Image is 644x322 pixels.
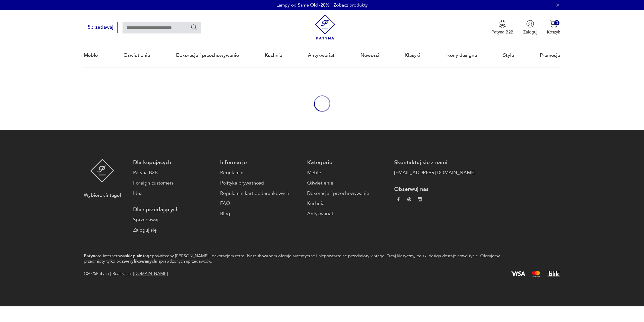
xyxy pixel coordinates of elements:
[554,20,559,25] div: 0
[220,169,301,176] a: Regulamin
[176,44,239,67] a: Dekoracje i przechowywanie
[523,29,537,35] p: Zaloguj
[307,210,388,218] a: Antykwariat
[503,44,514,67] a: Style
[122,258,156,264] strong: zweryfikowanych
[265,44,282,67] a: Kuchnia
[360,44,379,67] a: Nowości
[133,206,214,213] p: Dla sprzedających
[90,159,114,183] img: Patyna - sklep z meblami i dekoracjami vintage
[407,197,411,201] img: 37d27d81a828e637adc9f9cb2e3d3a8a.webp
[307,200,388,207] a: Kuchnia
[307,159,388,166] p: Kategorie
[84,270,109,277] span: @ 2025 Patyna
[220,210,301,218] a: Blog
[492,29,513,35] p: Patyna B2B
[418,197,422,201] img: c2fd9cf7f39615d9d6839a72ae8e59e5.webp
[523,20,537,35] button: Zaloguj
[133,216,214,224] a: Sprzedawaj
[220,159,301,166] p: Informacje
[492,20,513,35] button: Patyna B2B
[307,169,388,176] a: Meble
[276,2,331,8] p: Lampy od Same Old -20%!
[133,180,214,187] a: Foreign customers
[334,2,368,8] a: Zobacz produkty
[499,20,506,28] img: Ikona medalu
[84,26,118,30] a: Sprzedawaj
[492,20,513,35] a: Ikona medaluPatyna B2B
[112,270,168,277] span: Realizacja:
[133,190,214,197] a: Idea
[547,20,560,35] button: 0Koszyk
[84,44,98,67] a: Meble
[312,14,338,40] img: Patyna - sklep z meblami i dekoracjami vintage
[532,271,540,277] img: Mastercard
[84,22,118,33] button: Sprzedawaj
[511,271,525,276] img: Visa
[547,271,560,277] img: BLIK
[190,24,198,31] button: Szukaj
[220,190,301,197] a: Regulamin kart podarunkowych
[307,180,388,187] a: Oświetlenie
[526,20,534,28] img: Ikonka użytkownika
[220,180,301,187] a: Polityka prywatności
[133,169,214,176] a: Patyna B2B
[396,197,400,201] img: da9060093f698e4c3cedc1453eec5031.webp
[394,186,475,193] p: Obserwuj nas
[307,190,388,197] a: Dekoracje i przechowywanie
[550,20,557,28] img: Ikona koszyka
[84,192,121,199] p: Wybierz vintage!
[124,44,150,67] a: Oświetlenie
[394,159,475,166] p: Skontaktuj się z nami
[547,29,560,35] p: Koszyk
[540,44,560,67] a: Promocje
[133,159,214,166] p: Dla kupujących
[308,44,335,67] a: Antykwariat
[220,200,301,207] a: FAQ
[405,44,420,67] a: Klasyki
[84,253,515,264] p: to internetowy poświęcony [PERSON_NAME] i dekoracjom retro. Nasz showroom oferuje autentyczne i n...
[125,253,152,259] strong: sklep vintage
[446,44,477,67] a: Ikony designu
[133,271,168,276] a: [DOMAIN_NAME]
[84,253,98,259] strong: Patyna
[133,227,214,234] a: Zaloguj się
[394,169,475,176] a: [EMAIL_ADDRESS][DOMAIN_NAME]
[110,270,111,277] div: |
